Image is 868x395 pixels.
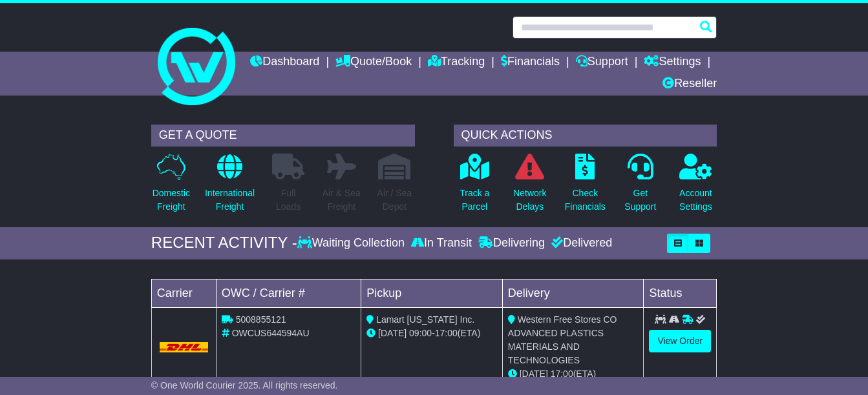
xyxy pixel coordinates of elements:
div: Delivering [475,236,548,250]
a: Settings [644,52,701,74]
div: In Transit [408,236,475,250]
a: DomesticFreight [152,153,191,221]
a: Reseller [662,74,717,96]
td: OWC / Carrier # [216,279,361,307]
a: Track aParcel [459,153,490,221]
td: Status [644,279,717,307]
a: Dashboard [250,52,319,74]
p: Network Delays [513,187,546,214]
p: Air / Sea Depot [377,187,412,214]
td: Pickup [361,279,503,307]
a: Quote/Book [335,52,412,74]
a: CheckFinancials [564,153,606,221]
p: Domestic Freight [153,187,190,214]
a: Tracking [428,52,485,74]
span: OWCUS644594AU [232,328,310,338]
img: DHL.png [160,342,208,352]
div: QUICK ACTIONS [454,125,717,147]
a: AccountSettings [679,153,713,221]
span: Lamart [US_STATE] Inc. [376,314,474,325]
span: 09:00 [409,328,432,338]
span: 5008855121 [236,314,286,325]
a: NetworkDelays [513,153,547,221]
div: RECENT ACTIVITY - [151,234,297,252]
a: Support [576,52,628,74]
td: Carrier [151,279,216,307]
div: Waiting Collection [297,236,408,250]
td: Delivery [502,279,644,307]
div: Delivered [548,236,612,250]
div: (ETA) [508,367,639,381]
span: [DATE] [378,328,407,338]
p: Track a Parcel [460,187,489,214]
p: Full Loads [272,187,304,214]
a: View Order [649,330,711,352]
span: 17:00 [551,369,573,379]
span: © One World Courier 2025. All rights reserved. [151,380,338,390]
span: [DATE] [520,369,548,379]
p: Check Financials [565,187,606,214]
span: Western Free Stores CO ADVANCED PLASTICS MATERIALS AND TECHNOLOGIES [508,314,617,365]
p: Get Support [624,187,656,214]
span: 17:00 [435,328,458,338]
a: Financials [501,52,560,74]
a: InternationalFreight [204,153,255,221]
p: Account Settings [679,187,712,214]
div: GET A QUOTE [151,125,415,147]
a: GetSupport [624,153,657,221]
div: - (ETA) [366,327,497,340]
p: Air & Sea Freight [323,187,361,214]
p: International Freight [205,187,255,214]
